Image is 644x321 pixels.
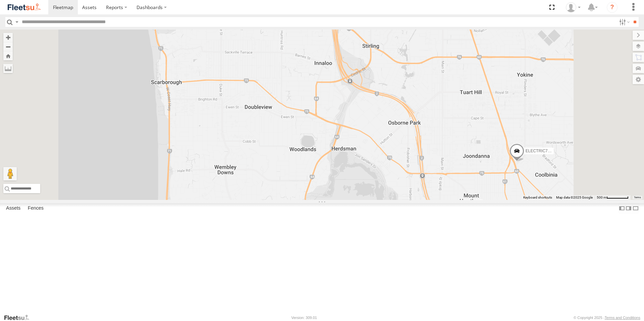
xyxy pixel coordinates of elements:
label: Search Query [14,17,19,27]
label: Dock Summary Table to the Left [619,203,625,213]
a: Visit our Website [4,314,35,321]
span: ELECTRIC7 - [PERSON_NAME] [526,149,584,153]
button: Drag Pegman onto the map to open Street View [3,167,17,180]
label: Fences [24,204,47,213]
label: Map Settings [633,75,644,84]
span: Map data ©2025 Google [556,196,593,199]
div: Wayne Betts [563,2,583,12]
span: 500 m [597,196,606,199]
button: Keyboard shortcuts [523,195,552,200]
div: Version: 309.01 [291,316,317,320]
label: Hide Summary Table [632,203,639,213]
i: ? [607,2,618,13]
img: fleetsu-logo-horizontal.svg [7,3,42,12]
button: Map scale: 500 m per 62 pixels [595,195,631,200]
label: Assets [3,204,24,213]
button: Zoom out [3,42,13,51]
label: Search Filter Options [616,17,631,27]
button: Zoom in [3,33,13,42]
div: © Copyright 2025 - [574,316,640,320]
label: Measure [3,64,13,73]
button: Zoom Home [3,51,13,60]
a: Terms and Conditions [605,316,640,320]
a: Terms (opens in new tab) [634,196,641,199]
label: Dock Summary Table to the Right [625,203,632,213]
